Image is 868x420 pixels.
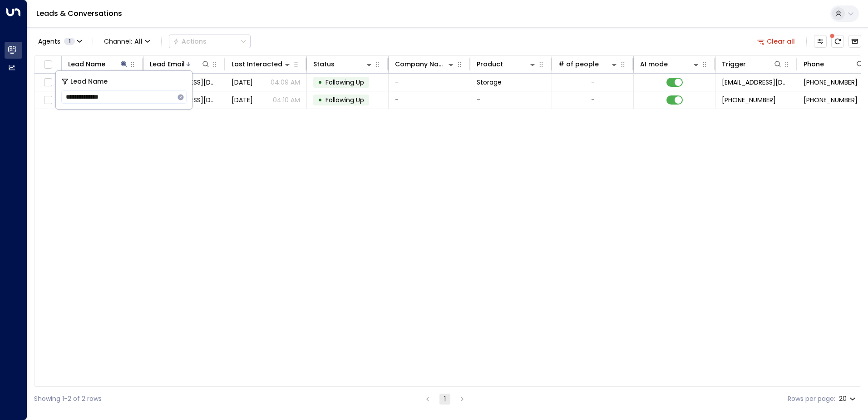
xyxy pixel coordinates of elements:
[70,76,108,87] span: Lead Name
[558,59,599,70] div: # of people
[318,75,322,90] div: •
[232,78,253,87] span: Sep 06, 2025
[389,74,470,91] td: -
[169,35,251,48] div: Button group with a nested menu
[839,392,858,405] div: 20
[591,95,595,105] div: -
[169,35,251,48] button: Actions
[804,95,858,105] span: +447487540714
[804,59,864,70] div: Phone
[232,95,253,105] span: Yesterday
[395,59,446,70] div: Company Name
[395,59,455,70] div: Company Name
[38,38,60,45] span: Agents
[36,8,122,19] a: Leads & Conversations
[313,59,374,70] div: Status
[64,38,75,45] span: 1
[42,59,54,70] span: Toggle select all
[788,394,835,404] label: Rows per page:
[722,59,746,70] div: Trigger
[318,92,322,108] div: •
[150,59,185,70] div: Lead Email
[389,91,470,109] td: -
[640,59,668,70] div: AI mode
[325,78,364,87] span: Following Up
[754,35,799,48] button: Clear all
[477,59,537,70] div: Product
[804,78,858,87] span: +447487540714
[640,59,700,70] div: AI mode
[271,78,300,87] p: 04:09 AM
[722,78,790,87] span: leads@space-station.co.uk
[232,59,292,70] div: Last Interacted
[470,91,552,109] td: -
[814,35,827,48] button: Customize
[273,95,300,105] p: 04:10 AM
[34,394,102,404] div: Showing 1-2 of 2 rows
[42,77,54,88] span: Toggle select row
[591,78,595,87] div: -
[232,59,282,70] div: Last Interacted
[68,59,105,70] div: Lead Name
[150,59,210,70] div: Lead Email
[313,59,335,70] div: Status
[477,78,502,87] span: Storage
[34,35,85,48] button: Agents1
[804,59,824,70] div: Phone
[134,38,143,45] span: All
[722,95,776,105] span: +447487540714
[100,35,154,48] span: Channel:
[439,394,450,405] button: page 1
[68,59,128,70] div: Lead Name
[325,95,364,105] span: Following Up
[173,37,207,45] div: Actions
[422,393,468,405] nav: pagination navigation
[831,35,844,48] span: There are new threads available. Refresh the grid to view the latest updates.
[477,59,503,70] div: Product
[558,59,619,70] div: # of people
[848,35,861,48] button: Archived Leads
[100,35,154,48] button: Channel:All
[42,95,54,106] span: Toggle select row
[722,59,782,70] div: Trigger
